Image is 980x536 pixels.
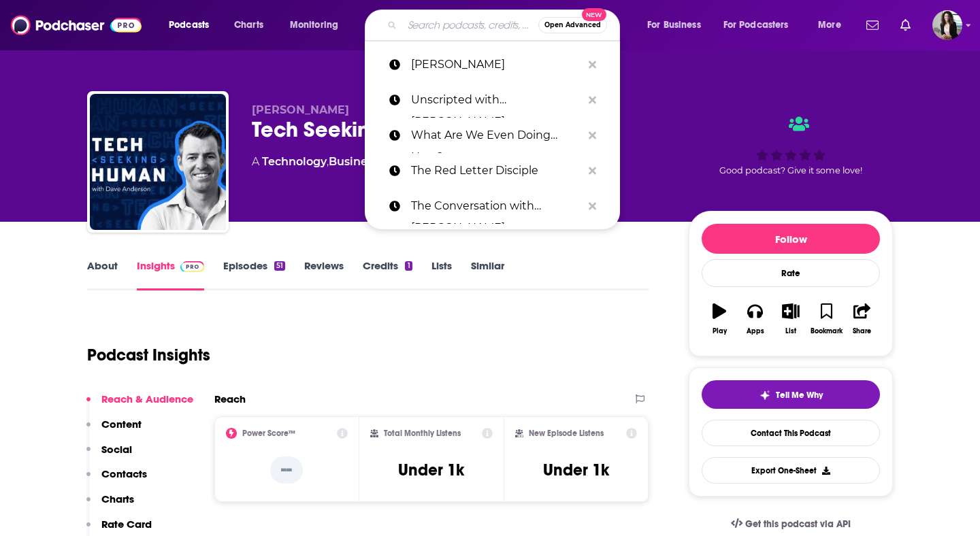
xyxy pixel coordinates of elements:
[932,10,962,40] img: User Profile
[363,259,412,290] a: Credits1
[169,16,209,35] span: Podcasts
[242,429,295,438] h2: Power Score™
[86,418,142,443] button: Content
[270,456,303,484] p: --
[234,16,263,35] span: Charts
[274,261,285,271] div: 51
[713,327,727,335] div: Play
[811,327,843,335] div: Bookmark
[252,154,502,170] div: A podcast
[689,103,893,188] div: Good podcast? Give it some love!
[702,259,880,287] div: Rate
[773,295,808,344] button: List
[411,82,582,118] p: Unscripted with Aaron Conrad
[411,118,582,153] p: What Are We Even Doing Here?
[529,429,604,438] h2: New Episode Listens
[398,460,464,480] h3: Under 1k
[86,492,134,518] button: Charts
[252,103,349,116] span: [PERSON_NAME]
[86,443,132,468] button: Social
[895,14,916,37] a: Show notifications dropdown
[861,14,884,37] a: Show notifications dropdown
[87,345,210,365] h1: Podcast Insights
[759,390,770,401] img: tell me why sparkle
[327,155,329,168] span: ,
[808,14,858,36] button: open menu
[647,16,701,35] span: For Business
[932,10,962,40] button: Show profile menu
[101,467,147,480] p: Contacts
[845,295,880,344] button: Share
[86,467,147,492] button: Contacts
[411,188,582,224] p: The Conversation with Adam Weber
[715,14,808,36] button: open menu
[262,155,327,168] a: Technology
[582,8,606,21] span: New
[86,392,193,418] button: Reach & Audience
[932,10,962,40] span: Logged in as ElizabethCole
[180,261,204,272] img: Podchaser Pro
[378,10,633,41] div: Search podcasts, credits, & more...
[544,22,601,29] span: Open Advanced
[365,153,620,188] a: The Red Letter Disciple
[745,518,851,530] span: Get this podcast via API
[101,392,193,405] p: Reach & Audience
[723,16,789,35] span: For Podcasters
[225,14,272,36] a: Charts
[405,261,412,271] div: 1
[329,155,378,168] a: Business
[702,420,880,446] a: Contact This Podcast
[214,392,246,405] h2: Reach
[402,14,538,36] input: Search podcasts, credits, & more...
[431,259,452,290] a: Lists
[101,492,134,505] p: Charts
[365,82,620,118] a: Unscripted with [PERSON_NAME]
[776,390,823,401] span: Tell Me Why
[538,17,607,33] button: Open AdvancedNew
[365,188,620,224] a: The Conversation with [PERSON_NAME]
[737,295,772,344] button: Apps
[818,16,841,35] span: More
[702,457,880,484] button: Export One-Sheet
[280,14,356,36] button: open menu
[137,259,204,290] a: InsightsPodchaser Pro
[223,259,285,290] a: Episodes51
[785,327,796,335] div: List
[87,259,118,290] a: About
[101,418,142,431] p: Content
[808,295,844,344] button: Bookmark
[101,518,152,531] p: Rate Card
[411,153,582,188] p: The Red Letter Disciple
[101,443,132,456] p: Social
[543,460,609,480] h3: Under 1k
[365,47,620,82] a: [PERSON_NAME]
[471,259,504,290] a: Similar
[719,165,862,175] span: Good podcast? Give it some love!
[384,429,461,438] h2: Total Monthly Listens
[638,14,718,36] button: open menu
[747,327,764,335] div: Apps
[411,47,582,82] p: joe rogan
[702,224,880,254] button: Follow
[702,295,737,344] button: Play
[702,380,880,409] button: tell me why sparkleTell Me Why
[159,14,227,36] button: open menu
[90,94,226,230] img: Tech Seeking Human
[11,12,142,38] img: Podchaser - Follow, Share and Rate Podcasts
[304,259,344,290] a: Reviews
[853,327,871,335] div: Share
[290,16,338,35] span: Monitoring
[365,118,620,153] a: What Are We Even Doing Here?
